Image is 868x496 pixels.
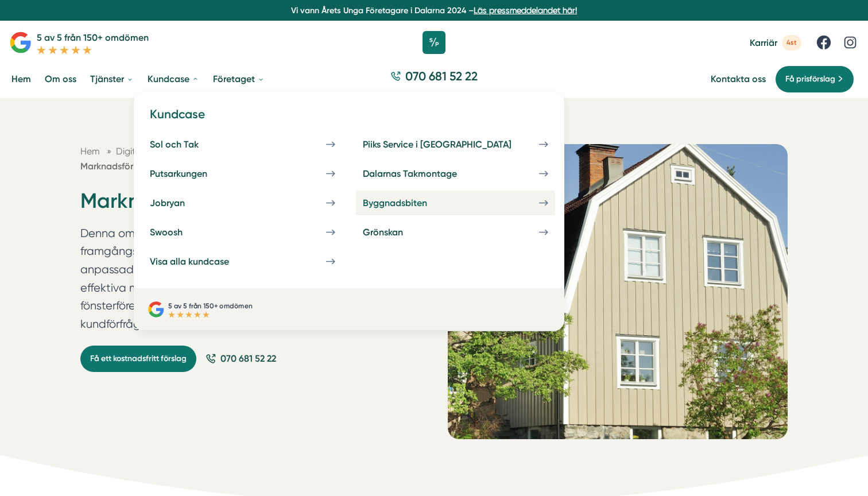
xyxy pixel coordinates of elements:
[206,351,276,366] a: 070 681 52 22
[143,161,342,186] a: Putsarkungen
[711,73,766,84] a: Kontakta oss
[143,220,342,245] a: Swoosh
[474,6,577,15] a: Läs pressmeddelandet här!
[775,65,854,93] a: Få prisförslag
[356,132,555,157] a: Piiks Service i [GEOGRAPHIC_DATA]
[448,144,788,439] img: Marknadsföring till fönsterfirmor
[143,191,342,215] a: Jobryan
[42,64,79,94] a: Om oss
[750,35,801,51] a: Karriär 4st
[356,220,555,245] a: Grönskan
[116,146,343,157] span: Digital marknadsföring & digitalisering till Fönsterfirmor
[782,35,801,51] span: 4st
[9,64,33,94] a: Hem
[150,197,212,208] div: Jobryan
[5,5,863,16] p: Vi vann Årets Unga Företagare i Dalarna 2024 –
[107,144,111,158] span: »
[88,64,136,94] a: Tjänster
[220,351,276,366] span: 070 681 52 22
[143,106,555,131] h4: Kundcase
[80,144,393,173] nav: Breadcrumb
[785,73,835,86] span: Få prisförslag
[143,132,342,157] a: Sol och Tak
[405,68,478,84] span: 070 681 52 22
[37,30,149,45] p: 5 av 5 från 150+ omdömen
[80,161,215,172] a: Marknadsföring till fönsterfirmor
[363,168,485,179] div: Dalarnas Takmontage
[356,191,555,215] a: Byggnadsbiten
[750,37,777,48] span: Karriär
[363,227,431,238] div: Grönskan
[80,346,196,372] a: Få ett kostnadsfritt förslag
[356,161,555,186] a: Dalarnas Takmontage
[150,256,257,267] div: Visa alla kundcase
[150,139,226,150] div: Sol och Tak
[145,64,201,94] a: Kundcase
[386,68,482,90] a: 070 681 52 22
[116,146,345,157] a: Digital marknadsföring & digitalisering till Fönsterfirmor
[80,224,393,339] p: Denna omfattande guide erbjuder en djupdykning i framgångsrika marknadsföringsstrategier som är s...
[211,64,267,94] a: Företaget
[363,197,455,208] div: Byggnadsbiten
[150,168,235,179] div: Putsarkungen
[363,139,539,150] div: Piiks Service i [GEOGRAPHIC_DATA]
[168,300,252,311] p: 5 av 5 från 150+ omdömen
[150,227,210,238] div: Swoosh
[80,146,100,157] a: Hem
[143,249,342,274] a: Visa alla kundcase
[80,187,393,224] h1: Marknadsföring till fönsterfirmor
